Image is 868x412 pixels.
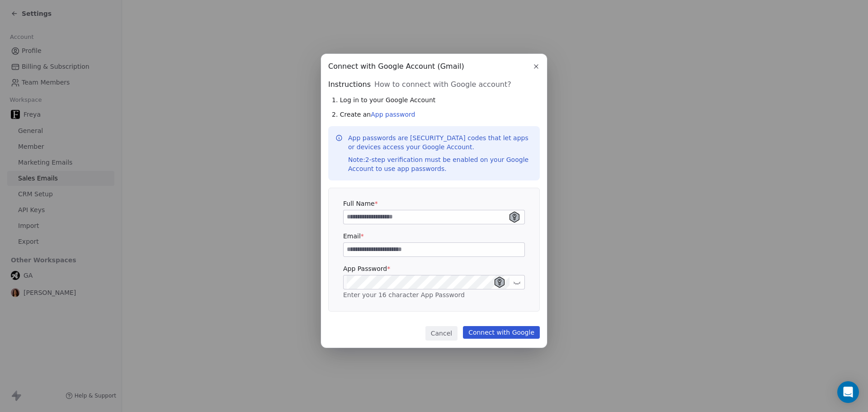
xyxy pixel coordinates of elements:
[343,264,525,273] label: App Password
[332,110,415,119] span: 2. Create an
[425,326,458,341] button: Cancel
[374,79,511,90] span: How to connect with Google account?
[332,95,435,104] span: 1. Log in to your Google Account
[348,133,533,173] p: App passwords are [SECURITY_DATA] codes that let apps or devices access your Google Account.
[348,155,533,173] div: 2-step verification must be enabled on your Google Account to use app passwords.
[328,79,371,90] span: Instructions
[343,232,525,241] label: Email
[348,156,365,163] span: Note:
[371,111,415,118] a: App password
[328,61,464,72] span: Connect with Google Account (Gmail)
[343,291,465,298] span: Enter your 16 character App Password
[343,199,525,208] label: Full Name
[463,326,540,339] button: Connect with Google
